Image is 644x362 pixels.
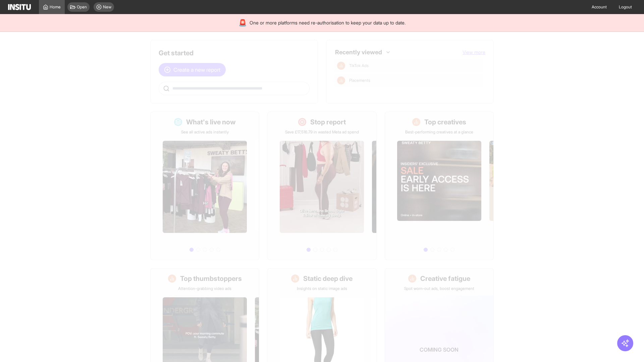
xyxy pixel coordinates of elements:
img: Logo [8,4,31,10]
div: 🚨 [238,18,247,27]
span: Home [50,4,61,10]
span: Open [77,4,87,10]
span: New [103,4,111,10]
span: One or more platforms need re-authorisation to keep your data up to date. [250,19,406,26]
